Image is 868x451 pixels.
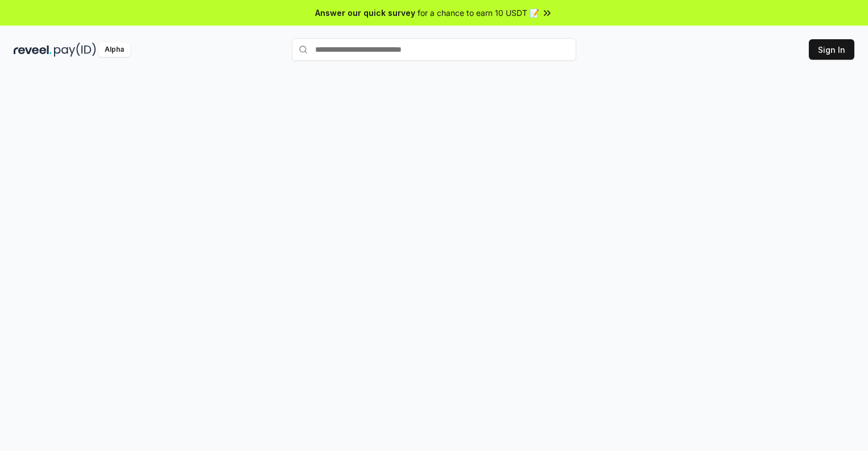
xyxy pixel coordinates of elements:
[98,43,130,57] div: Alpha
[418,7,539,19] span: for a chance to earn 10 USDT 📝
[809,39,854,60] button: Sign In
[315,7,415,19] span: Answer our quick survey
[54,43,96,57] img: pay_id
[14,43,52,57] img: reveel_dark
